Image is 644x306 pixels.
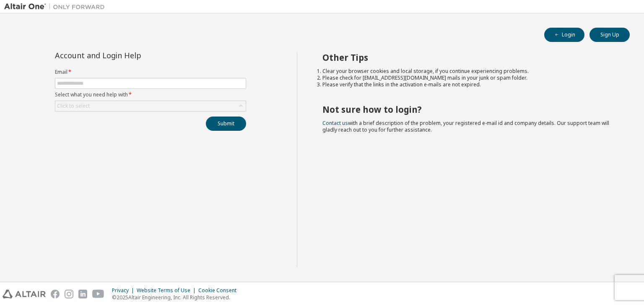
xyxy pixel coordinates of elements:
li: Please verify that the links in the activation e-mails are not expired. [322,81,615,88]
img: instagram.svg [65,290,73,298]
div: Website Terms of Use [137,287,198,294]
div: Account and Login Help [55,52,208,59]
li: Clear your browser cookies and local storage, if you continue experiencing problems. [322,68,615,75]
span: with a brief description of the problem, your registered e-mail id and company details. Our suppo... [322,119,609,133]
div: Click to select [57,103,90,109]
div: Click to select [55,101,246,111]
div: Privacy [112,287,137,294]
div: Cookie Consent [198,287,241,294]
button: Submit [206,117,246,131]
img: linkedin.svg [78,290,87,298]
img: Altair One [4,3,109,11]
button: Sign Up [589,28,630,42]
img: facebook.svg [51,290,60,298]
img: youtube.svg [92,290,104,298]
a: Contact us [322,119,348,127]
li: Please check for [EMAIL_ADDRESS][DOMAIN_NAME] mails in your junk or spam folder. [322,75,615,81]
p: © 2025 Altair Engineering, Inc. All Rights Reserved. [112,294,241,301]
img: altair_logo.svg [3,290,46,298]
button: Login [544,28,584,42]
h2: Not sure how to login? [322,104,615,115]
label: Email [55,69,246,75]
label: Select what you need help with [55,91,246,98]
h2: Other Tips [322,52,615,63]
